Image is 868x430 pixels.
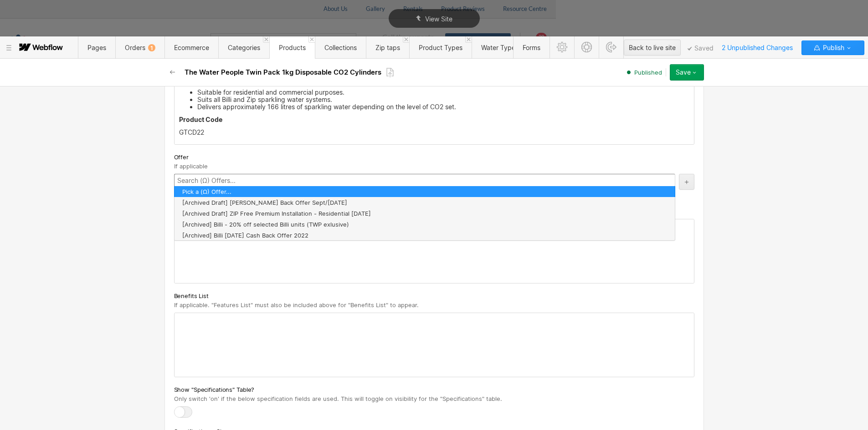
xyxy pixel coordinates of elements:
span: Forms [523,44,540,51]
span: Pages [87,44,106,51]
div: [Archived] Billi - 20% off selected Billi units (TWP exlusive) [179,220,671,228]
div: Pick a (Ω) Offer... [179,187,671,196]
span: Benefits List [174,292,209,300]
span: If applicable. "Features List" must also be included above for "Benefits List" to appear. [174,301,419,309]
button: Publish [801,40,864,55]
span: Orders [125,44,155,51]
a: Close 'Products' tab [308,36,315,43]
span: Products [279,44,306,51]
div: [Archived] Billi [DATE] Cash Back Offer 2022 [179,231,671,239]
input: Search (Ω) Offers... [174,174,675,187]
span: Zip taps [375,44,400,51]
a: Close 'Zip taps' tab [403,36,409,43]
button: Back to live site [624,40,681,56]
a: Close 'Product Types' tab [465,36,472,43]
span: Water Types [481,44,519,51]
h2: The Water People Twin Pack 1kg Disposable CO2 Cylinders [185,68,381,77]
button: Save [670,64,704,81]
div: Save [676,69,691,76]
span: Only switch 'on' if the below specification fields are used. This will toggle on visibility for t... [174,395,502,402]
li: Suits all Billi and Zip sparkling water systems. [197,96,689,103]
a: Close 'Categories' tab [263,36,269,43]
span: Collections [324,44,357,51]
span: Offer [174,153,189,161]
span: Saved [688,46,714,51]
span: If applicable [174,162,208,170]
span: Publish [821,41,844,55]
p: GTCD22 [179,129,689,136]
span: Ecommerce [174,44,209,51]
span: Show "Specifications" Table? [174,385,255,394]
li: Suitable for residential and commercial purposes. [197,89,689,96]
span: Text us [4,22,28,30]
span: View Site [425,15,452,23]
span: Published [634,68,662,76]
div: [Archived Draft] [PERSON_NAME] Back Offer Sept/[DATE] [179,198,671,207]
span: 2 Unpublished Changes [718,40,797,55]
div: 1 [148,44,155,51]
li: Delivers approximately 166 litres of sparkling water depending on the level of CO2 set. [197,103,689,111]
h5: Product Code [179,115,689,124]
span: Categories [228,44,260,51]
div: Back to live site [629,41,676,55]
span: Product Types [419,44,462,51]
div: [Archived Draft] ZIP Free Premium Installation - Residential [DATE] [179,209,671,218]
